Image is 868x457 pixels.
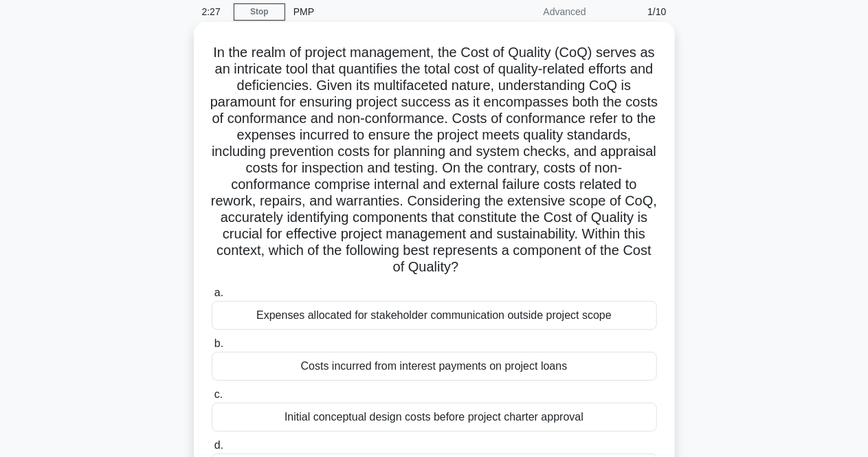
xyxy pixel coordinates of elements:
div: Expenses allocated for stakeholder communication outside project scope [212,301,657,330]
div: Initial conceptual design costs before project charter approval [212,403,657,432]
span: d. [214,439,223,451]
span: b. [214,337,223,349]
h5: In the realm of project management, the Cost of Quality (CoQ) serves as an intricate tool that qu... [210,44,658,276]
div: Costs incurred from interest payments on project loans [212,352,657,381]
a: Stop [234,3,285,21]
span: c. [214,388,223,400]
span: a. [214,287,223,298]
